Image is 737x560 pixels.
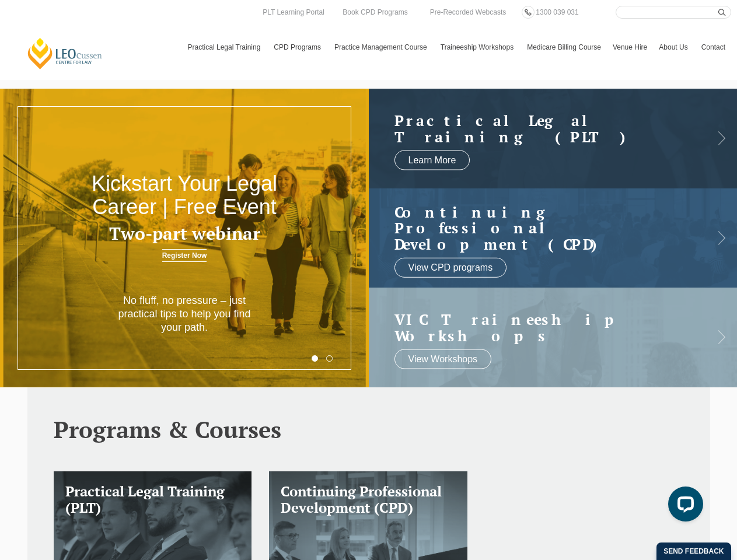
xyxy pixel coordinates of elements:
[26,37,104,70] a: [PERSON_NAME] Centre for Law
[312,355,318,362] button: 1
[394,204,689,252] a: Continuing ProfessionalDevelopment (CPD)
[162,249,207,262] a: Register Now
[696,30,731,64] a: Contact
[394,258,507,278] a: View CPD programs
[533,6,581,19] a: 1300 039 031
[340,6,410,19] a: Book CPD Programs
[65,483,240,517] h3: Practical Legal Training (PLT)
[326,355,333,362] button: 2
[268,30,329,64] a: CPD Programs
[54,416,684,442] h2: Programs & Courses
[521,30,607,64] a: Medicare Billing Course
[394,150,470,170] a: Learn More
[281,483,456,517] h3: Continuing Professional Development (CPD)
[182,30,268,64] a: Practical Legal Training
[427,6,509,19] a: Pre-Recorded Webcasts
[260,6,327,19] a: PLT Learning Portal
[394,311,689,344] a: VIC Traineeship Workshops
[536,8,578,16] span: 1300 039 031
[394,113,689,145] h2: Practical Legal Training (PLT)
[111,294,259,335] p: No fluff, no pressure – just practical tips to help you find your path.
[394,113,689,145] a: Practical LegalTraining (PLT)
[329,30,435,64] a: Practice Management Course
[394,349,492,369] a: View Workshops
[435,30,521,64] a: Traineeship Workshops
[74,224,295,243] h3: Two-part webinar
[607,30,653,64] a: Venue Hire
[74,172,295,218] h2: Kickstart Your Legal Career | Free Event
[659,482,708,531] iframe: LiveChat chat widget
[394,204,689,252] h2: Continuing Professional Development (CPD)
[653,30,695,64] a: About Us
